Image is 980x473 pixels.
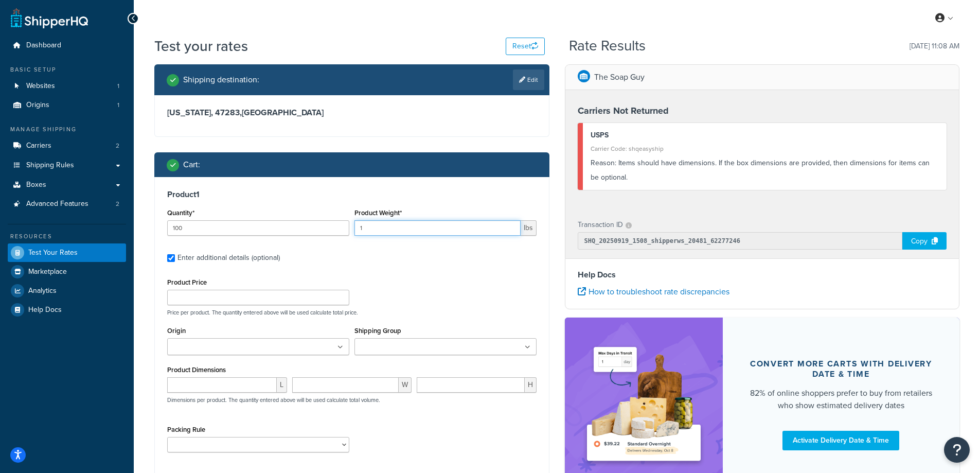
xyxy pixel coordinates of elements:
span: Dashboard [26,41,61,50]
a: Marketplace [8,262,126,281]
p: [DATE] 11:08 AM [910,39,959,54]
a: Activate Delivery Date & Time [782,431,899,450]
li: Advanced Features [8,195,126,214]
input: 0.00 [354,220,521,236]
div: Manage Shipping [8,125,126,134]
a: Test Your Rates [8,243,126,262]
span: H [525,377,537,393]
label: Product Weight* [354,209,402,217]
div: Carrier Code: shqeasyship [591,142,939,156]
span: Marketplace [28,268,67,276]
div: USPS [591,128,939,143]
p: Transaction ID [578,218,623,232]
span: 1 [117,101,119,110]
span: L [277,377,287,393]
span: Test Your Rates [28,249,78,257]
div: Items should have dimensions. If the box dimensions are provided, then dimensions for items can b... [591,156,939,185]
h2: Rate Results [569,38,646,54]
span: Analytics [28,287,57,295]
li: Origins [8,96,126,115]
div: Copy [902,232,947,250]
li: Websites [8,77,126,96]
a: Advanced Features2 [8,195,126,214]
span: 1 [117,82,119,91]
div: Convert more carts with delivery date & time [747,359,935,379]
h1: Test your rates [154,36,248,56]
span: Shipping Rules [26,161,74,170]
span: 2 [116,142,119,150]
label: Product Price [167,278,207,286]
span: Boxes [26,181,46,189]
a: Origins1 [8,96,126,115]
h2: Cart : [183,160,200,169]
span: Carriers [26,142,51,150]
button: Reset [506,38,545,55]
span: Reason: [591,157,616,168]
span: Origins [26,101,49,110]
a: Carriers2 [8,136,126,155]
span: 2 [116,200,119,208]
h3: Product 1 [167,189,537,200]
div: Resources [8,232,126,241]
li: Carriers [8,136,126,155]
label: Product Dimensions [167,366,226,374]
p: Dimensions per product. The quantity entered above will be used calculate total volume. [165,396,380,404]
a: Edit [513,69,544,90]
a: Boxes [8,176,126,195]
span: Help Docs [28,306,62,314]
div: Enter additional details (optional) [177,251,280,265]
a: Analytics [8,282,126,300]
a: Shipping Rules [8,156,126,175]
span: Websites [26,82,55,91]
p: The Soap Guy [594,70,645,84]
a: Websites1 [8,77,126,96]
label: Origin [167,327,186,335]
div: Basic Setup [8,65,126,74]
div: 82% of online shoppers prefer to buy from retailers who show estimated delivery dates [747,387,935,412]
button: Open Resource Center [944,437,970,463]
a: How to troubleshoot rate discrepancies [578,286,729,297]
h4: Help Docs [578,269,947,281]
label: Shipping Group [354,327,401,335]
span: Advanced Features [26,200,88,208]
span: lbs [521,220,537,236]
span: W [399,377,412,393]
strong: Carriers Not Returned [578,104,669,117]
a: Help Docs [8,301,126,319]
input: Enter additional details (optional) [167,254,175,262]
h2: Shipping destination : [183,75,259,84]
p: Price per product. The quantity entered above will be used calculate total price. [165,309,539,316]
label: Quantity* [167,209,194,217]
h3: [US_STATE], 47283 , [GEOGRAPHIC_DATA] [167,108,537,118]
label: Packing Rule [167,426,205,433]
input: 0 [167,220,349,236]
a: Dashboard [8,36,126,55]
